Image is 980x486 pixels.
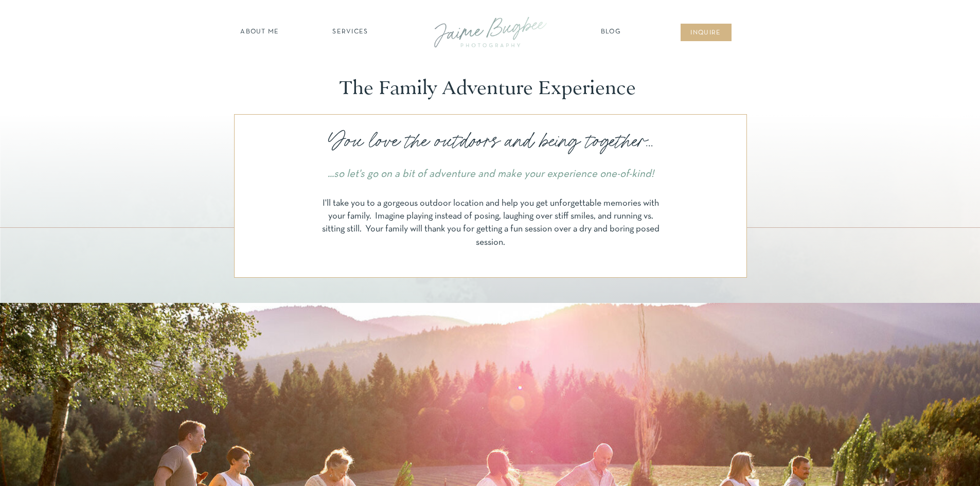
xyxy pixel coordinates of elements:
p: The Family Adventure Experience [340,77,641,100]
a: SERVICES [322,27,380,38]
a: inqUIre [685,28,727,39]
p: I'll take you to a gorgeous outdoor location and help you get unforgettable memories with your fa... [319,197,662,255]
i: ...so let's go on a bit of adventure and make your experience one-of-kind! [328,169,654,179]
a: about ME [238,27,282,38]
p: You love the outdoors and being together... [315,127,666,156]
a: Blog [598,27,624,38]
